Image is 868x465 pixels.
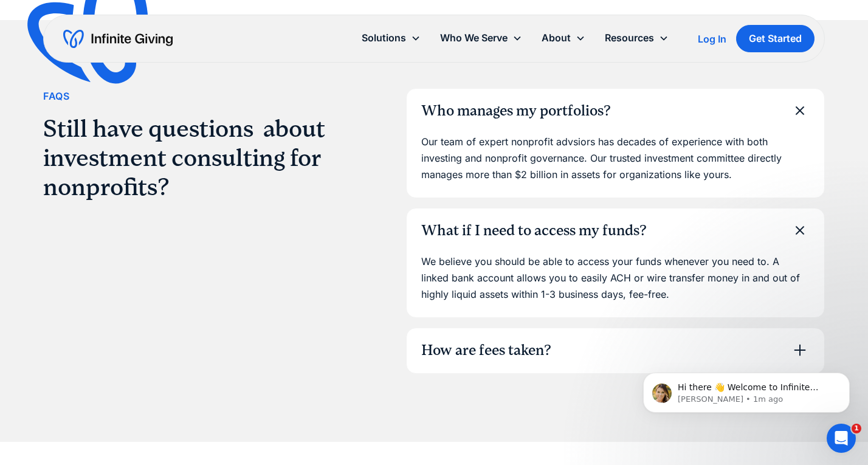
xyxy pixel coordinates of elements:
div: Who We Serve [440,30,508,46]
p: We believe you should be able to access your funds whenever you need to. A linked bank account al... [421,253,810,303]
span: 1 [852,424,861,433]
div: Resources [595,25,678,51]
a: Get Started [736,25,815,52]
h2: Still have questions about investment consulting for nonprofits? [43,114,357,202]
div: How are fees taken? [421,340,551,361]
div: About [532,25,595,51]
div: Who We Serve [430,25,532,51]
div: About [542,30,571,46]
div: Solutions [362,30,406,46]
div: Solutions [352,25,430,51]
a: Log In [698,32,726,46]
div: Resources [605,30,654,46]
a: home [63,29,173,49]
div: Log In [698,34,726,44]
iframe: Intercom live chat [827,424,856,453]
iframe: Intercom notifications message [625,347,868,432]
p: Our team of expert nonprofit advsiors has decades of experience with both investing and nonprofit... [421,134,810,184]
div: What if I need to access my funds? [421,221,647,241]
div: Who manages my portfolios? [421,101,611,122]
